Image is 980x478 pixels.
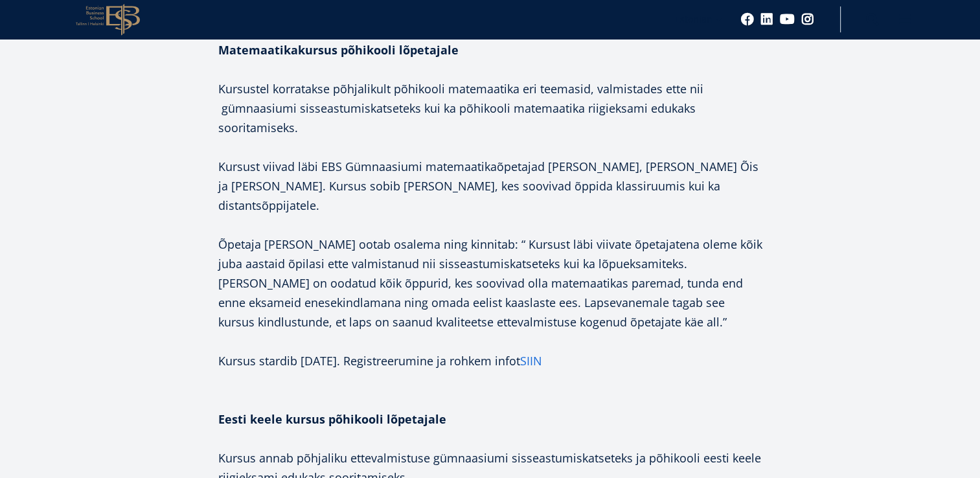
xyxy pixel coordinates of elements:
a: Youtube [780,13,795,26]
a: Linkedin [760,13,773,26]
a: Instagram [801,13,814,26]
strong: Eesti keele kursus põhikooli lõpetajale [218,411,446,427]
a: SIIN [520,351,542,370]
p: Õpetaja [PERSON_NAME] ootab osalema ning kinnitab: “ Kursust läbi viivate õpetajatena oleme kõik ... [218,234,762,332]
p: Kursustel korratakse põhjalikult põhikooli matemaatika eri teemasid, valmistades ette nii gümnaas... [218,40,762,137]
strong: Matemaatikakursus põhikooli lõpetajale [218,42,459,58]
a: Facebook [741,13,754,26]
p: Kursus stardib [DATE]. Registreerumine ja rohkem infot [218,351,762,370]
p: Kursust viivad läbi EBS Gümnaasiumi matemaatikaõpetajad [PERSON_NAME], [PERSON_NAME] Õis ja [PERS... [218,157,762,215]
